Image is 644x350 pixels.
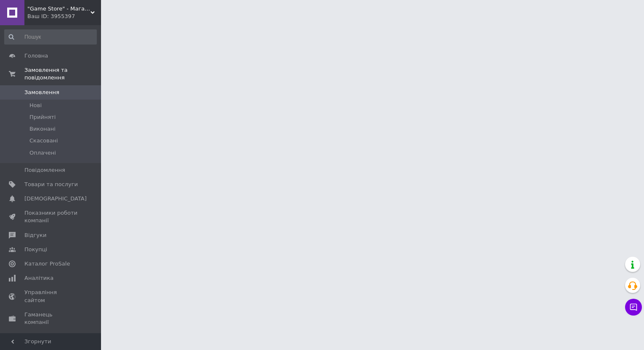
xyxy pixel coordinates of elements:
span: Повідомлення [24,166,65,174]
span: Покупці [24,246,47,253]
input: Пошук [4,29,97,45]
div: Ваш ID: 3955397 [27,13,101,20]
span: Гаманець компанії [24,311,78,326]
span: Відгуки [24,232,46,239]
span: [DEMOGRAPHIC_DATA] [24,195,87,203]
span: Скасовані [29,137,58,145]
span: Товари та послуги [24,181,78,188]
span: Нові [29,102,42,109]
span: "Game Store" - Магазин комп'ютерної техніки [27,5,90,13]
span: Оплачені [29,149,56,157]
span: Каталог ProSale [24,260,70,268]
span: Замовлення [24,89,59,96]
span: Головна [24,52,48,60]
span: Прийняті [29,113,56,121]
span: Аналітика [24,274,53,282]
span: Показники роботи компанії [24,209,78,224]
button: Чат з покупцем [625,299,642,316]
span: Замовлення та повідомлення [24,66,101,82]
span: Виконані [29,125,56,133]
span: Управління сайтом [24,289,78,304]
